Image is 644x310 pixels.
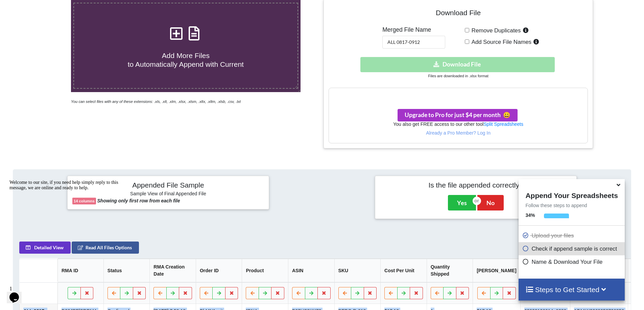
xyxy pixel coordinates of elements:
[329,121,587,127] h6: You also get FREE access to our other tool
[128,52,244,68] span: Add More Files to Automatically Append with Current
[3,3,124,13] div: Welcome to our site, if you need help simply reply to this message, we are online and ready to help.
[71,100,241,104] i: You can select files with any of these extensions: .xls, .xlt, .xlm, .xlsx, .xlsm, .xltx, .xltm, ...
[428,74,488,78] small: Files are downloaded in .xlsx format
[525,285,618,294] h4: Steps to Get Started
[519,190,624,200] h4: Append Your Spreadsheets
[382,36,445,49] input: Enter File Name
[72,181,264,190] h4: Appended File Sample
[329,130,587,136] p: Already a Pro Member? Log In
[448,195,476,210] button: Yes
[72,191,264,198] h6: Sample View of Final Appended File
[473,259,520,282] th: [PERSON_NAME]
[380,259,427,282] th: Cost Per Unit
[329,91,587,99] h3: Your files are more than 1 MB
[398,109,518,121] button: Upgrade to Pro for just $4 per monthsmile
[242,259,288,282] th: Product
[525,213,535,218] b: 34 %
[7,283,28,303] iframe: chat widget
[7,177,128,280] iframe: chat widget
[150,259,196,282] th: RMA Creation Date
[196,259,242,282] th: Order ID
[483,121,523,127] a: Split Spreadsheets
[288,259,334,282] th: ASIN
[519,202,624,209] p: Follow these steps to append
[522,245,623,253] p: Check if append sample is correct
[405,111,510,118] span: Upgrade to Pro for just $4 per month
[3,3,112,13] span: Welcome to our site, if you need help simply reply to this message, we are online and ready to help.
[334,259,381,282] th: SKU
[380,181,572,189] h4: Is the file appended correctly?
[522,231,623,240] p: Upload your files
[477,195,504,210] button: No
[501,111,510,118] span: smile
[469,39,531,45] span: Add Source File Names
[97,198,180,203] b: Showing only first row from each file
[329,4,588,24] h4: Download File
[382,26,445,33] h5: Merged File Name
[469,27,521,34] span: Remove Duplicates
[522,258,623,266] p: Name & Download Your File
[427,259,473,282] th: Quantity Shipped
